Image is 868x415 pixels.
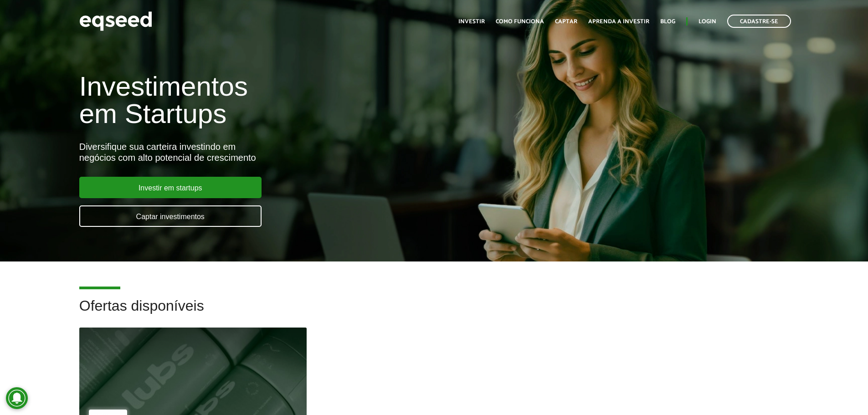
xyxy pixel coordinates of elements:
[555,19,577,25] a: Captar
[79,73,500,128] h1: Investimentos em Startups
[458,19,485,25] a: Investir
[79,298,789,328] h2: Ofertas disponíveis
[79,9,152,33] img: EqSeed
[588,19,649,25] a: Aprenda a investir
[727,15,791,28] a: Cadastre-se
[699,19,716,25] a: Login
[660,19,675,25] a: Blog
[79,141,500,163] div: Diversifique sua carteira investindo em negócios com alto potencial de crescimento
[496,19,544,25] a: Como funciona
[79,205,262,227] a: Captar investimentos
[79,177,262,198] a: Investir em startups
